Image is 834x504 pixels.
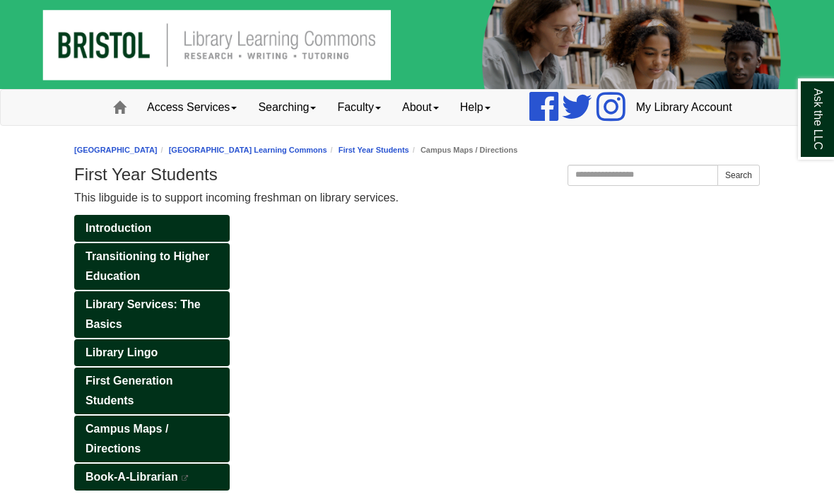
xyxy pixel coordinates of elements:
[74,146,158,154] a: [GEOGRAPHIC_DATA]
[169,146,327,154] a: [GEOGRAPHIC_DATA] Learning Commons
[74,339,230,366] a: Library Lingo
[74,215,230,242] a: Introduction
[392,90,450,125] a: About
[181,475,189,481] i: This link opens in a new window
[625,90,743,125] a: My Library Account
[74,368,230,414] a: First Generation Students
[450,90,501,125] a: Help
[74,215,230,491] div: Guide Pages
[86,298,201,330] span: Library Services: The Basics
[86,250,209,282] span: Transitioning to Higher Education
[247,90,327,125] a: Searching
[74,192,399,204] span: This libguide is to support incoming freshman on library services.
[74,243,230,290] a: Transitioning to Higher Education
[74,291,230,338] a: Library Services: The Basics
[74,165,760,184] h1: First Year Students
[136,90,247,125] a: Access Services
[86,375,173,406] span: First Generation Students
[74,143,760,157] nav: breadcrumb
[74,416,230,462] a: Campus Maps / Directions
[86,346,158,358] span: Library Lingo
[327,90,392,125] a: Faculty
[74,464,230,491] a: Book-A-Librarian
[409,143,518,157] li: Campus Maps / Directions
[86,471,178,483] span: Book-A-Librarian
[86,423,168,455] span: Campus Maps / Directions
[717,165,760,186] button: Search
[86,222,151,234] span: Introduction
[339,146,409,154] a: First Year Students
